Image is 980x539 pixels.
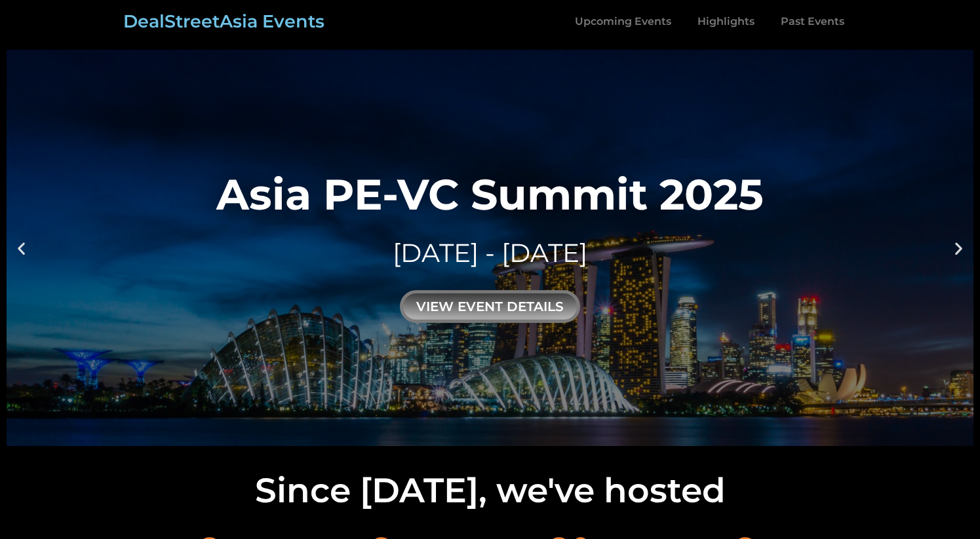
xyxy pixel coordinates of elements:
h2: Since [DATE], we've hosted [7,474,973,508]
div: Asia PE-VC Summit 2025 [216,173,764,215]
a: Highlights [684,7,768,37]
div: view event details [400,290,580,323]
a: Asia PE-VC Summit 2025[DATE] - [DATE]view event details [7,50,973,446]
a: Past Events [768,7,857,37]
a: DealStreetAsia Events [123,10,324,32]
div: [DATE] - [DATE] [216,235,764,271]
a: Upcoming Events [562,7,684,37]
